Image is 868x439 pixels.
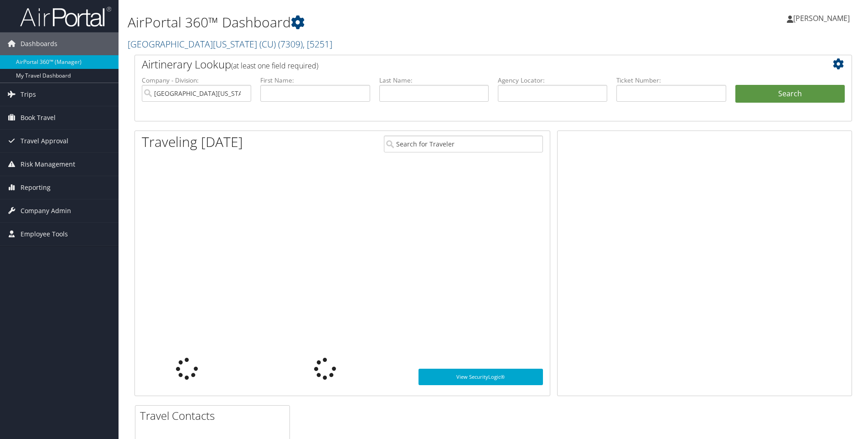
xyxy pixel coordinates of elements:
[384,136,543,152] input: Search for Traveler
[616,76,726,85] label: Ticket Number:
[303,38,332,50] span: , [ 5251 ]
[21,106,56,129] span: Book Travel
[793,13,850,23] span: [PERSON_NAME]
[278,38,303,50] span: ( 7309 )
[21,83,36,106] span: Trips
[21,176,51,199] span: Reporting
[21,199,71,222] span: Company Admin
[787,5,859,32] a: [PERSON_NAME]
[128,13,615,32] h1: AirPortal 360™ Dashboard
[21,130,68,152] span: Travel Approval
[21,153,75,176] span: Risk Management
[735,85,845,103] button: Search
[140,408,289,423] h2: Travel Contacts
[20,6,111,27] img: airportal-logo.png
[142,57,785,72] h2: Airtinerary Lookup
[498,76,607,85] label: Agency Locator:
[231,61,318,71] span: (at least one field required)
[21,223,68,246] span: Employee Tools
[21,32,57,55] span: Dashboards
[128,38,332,50] a: [GEOGRAPHIC_DATA][US_STATE] (CU)
[142,132,243,152] h1: Traveling [DATE]
[418,369,543,385] a: View SecurityLogic®
[260,76,370,85] label: First Name:
[379,76,489,85] label: Last Name:
[142,76,251,85] label: Company - Division:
